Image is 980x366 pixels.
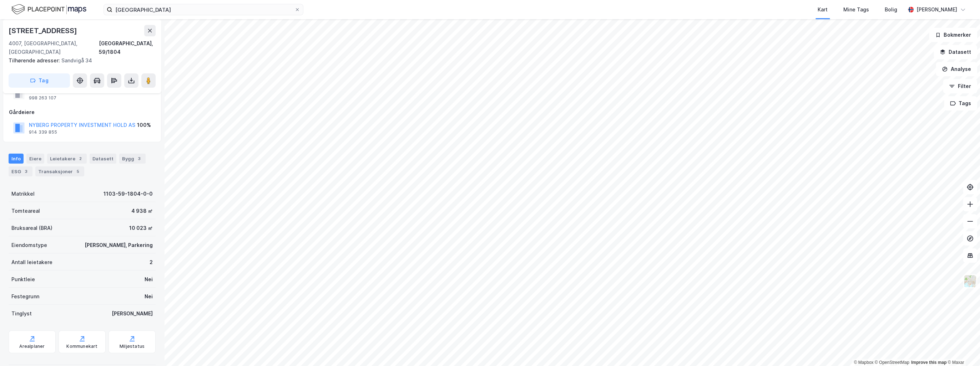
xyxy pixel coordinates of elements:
[150,258,153,267] div: 2
[99,39,156,56] div: [GEOGRAPHIC_DATA], 59/1804
[120,344,145,349] div: Miljøstatus
[119,154,146,164] div: Bygg
[875,360,909,365] a: OpenStreetMap
[9,56,150,65] div: Sandvigå 34
[136,155,143,162] div: 3
[11,309,32,318] div: Tinglyst
[944,332,980,366] iframe: Chat Widget
[29,95,56,101] div: 998 263 107
[9,57,61,63] span: Tilhørende adresser:
[929,28,977,42] button: Bokmerker
[11,292,39,301] div: Festegrunn
[85,241,153,249] div: [PERSON_NAME], Parkering
[9,154,24,164] div: Info
[9,73,70,88] button: Tag
[944,96,977,110] button: Tags
[66,344,97,349] div: Kommunekart
[112,309,153,318] div: [PERSON_NAME]
[103,190,153,198] div: 1103-59-1804-0-0
[936,62,977,76] button: Analyse
[11,275,35,284] div: Punktleie
[934,45,977,59] button: Datasett
[843,5,869,14] div: Mine Tags
[944,332,980,366] div: Kontrollprogram for chat
[77,155,84,162] div: 2
[854,360,873,365] a: Mapbox
[112,4,294,15] input: Søk på adresse, matrikkel, gårdeiere, leietakere eller personer
[11,190,35,198] div: Matrikkel
[137,121,151,129] div: 100%
[11,241,47,249] div: Eiendomstype
[19,344,45,349] div: Arealplaner
[22,168,30,175] div: 3
[29,129,57,135] div: 914 339 855
[9,166,32,176] div: ESG
[963,274,977,288] img: Z
[47,154,87,164] div: Leietakere
[818,5,828,14] div: Kart
[11,3,86,16] img: logo.f888ab2527a4732fd821a326f86c7f29.svg
[129,224,153,232] div: 10 023 ㎡
[9,108,155,117] div: Gårdeiere
[9,39,99,56] div: 4007, [GEOGRAPHIC_DATA], [GEOGRAPHIC_DATA]
[9,25,79,36] div: [STREET_ADDRESS]
[26,154,44,164] div: Eiere
[11,207,40,215] div: Tomteareal
[145,275,153,284] div: Nei
[11,224,52,232] div: Bruksareal (BRA)
[916,5,957,14] div: [PERSON_NAME]
[35,166,84,176] div: Transaksjoner
[11,258,52,267] div: Antall leietakere
[145,292,153,301] div: Nei
[90,154,116,164] div: Datasett
[131,207,153,215] div: 4 938 ㎡
[74,168,81,175] div: 5
[943,79,977,93] button: Filter
[885,5,897,14] div: Bolig
[911,360,946,365] a: Improve this map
